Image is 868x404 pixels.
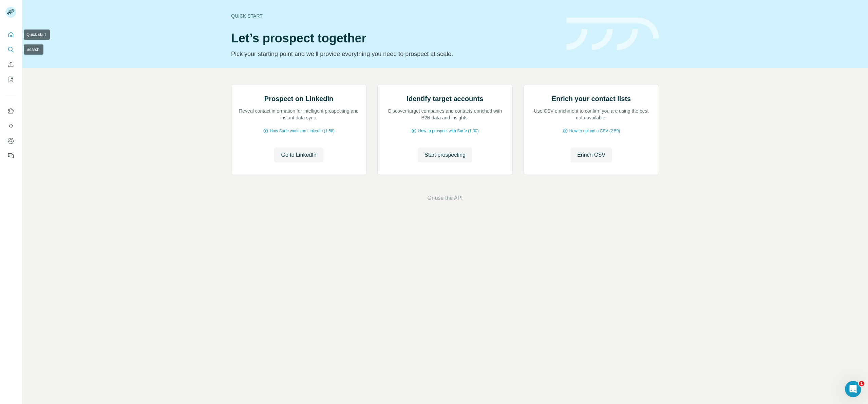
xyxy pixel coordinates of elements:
[270,128,335,134] span: How Surfe works on LinkedIn (1:58)
[5,43,16,56] button: Search
[274,148,323,162] button: Go to LinkedIn
[577,151,605,159] span: Enrich CSV
[264,94,333,103] h2: Prospect on LinkedIn
[231,49,558,59] p: Pick your starting point and we’ll provide everything you need to prospect at scale.
[5,105,16,117] button: Use Surfe on LinkedIn
[569,128,620,134] span: How to upload a CSV (2:59)
[424,151,466,159] span: Start prospecting
[231,32,558,45] h1: Let’s prospect together
[281,151,316,159] span: Go to LinkedIn
[5,28,16,41] button: Quick start
[566,18,659,51] img: banner
[384,108,506,121] p: Discover target companies and contacts enriched with B2B data and insights.
[570,148,612,162] button: Enrich CSV
[5,58,16,71] button: Enrich CSV
[407,94,484,103] h2: Identify target accounts
[427,194,463,202] button: Or use the API
[5,120,16,132] button: Use Surfe API
[231,13,558,19] div: Quick start
[418,128,478,134] span: How to prospect with Surfe (1:30)
[552,94,631,103] h2: Enrich your contact lists
[531,108,652,121] p: Use CSV enrichment to confirm you are using the best data available.
[845,381,861,397] iframe: Intercom live chat
[418,148,472,162] button: Start prospecting
[5,135,16,147] button: Dashboard
[5,150,16,162] button: Feedback
[859,381,864,386] span: 1
[5,73,16,85] button: My lists
[238,108,359,121] p: Reveal contact information for intelligent prospecting and instant data sync.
